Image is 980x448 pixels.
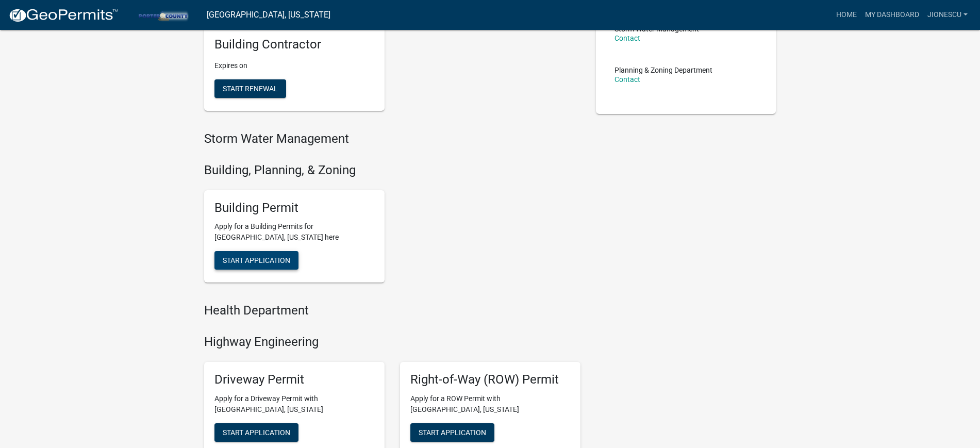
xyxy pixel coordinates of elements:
[214,201,374,215] h5: Building Permit
[204,163,580,178] h4: Building, Planning, & Zoning
[207,6,330,24] a: [GEOGRAPHIC_DATA], [US_STATE]
[214,423,298,442] button: Start Application
[223,428,290,436] span: Start Application
[127,8,198,22] img: Porter County, Indiana
[614,75,640,84] a: Contact
[204,303,580,318] h4: Health Department
[204,335,580,350] h4: Highway Engineering
[214,221,374,243] p: Apply for a Building Permits for [GEOGRAPHIC_DATA], [US_STATE] here
[614,34,640,42] a: Contact
[204,131,580,146] h4: Storm Water Management
[214,60,374,71] p: Expires on
[214,79,286,98] button: Start Renewal
[923,5,972,25] a: jionescu
[614,25,699,32] p: Storm Water Management
[410,393,570,415] p: Apply for a ROW Permit with [GEOGRAPHIC_DATA], [US_STATE]
[214,372,374,387] h5: Driveway Permit
[214,37,374,52] h5: Building Contractor
[214,251,298,270] button: Start Application
[223,85,278,93] span: Start Renewal
[832,5,861,25] a: Home
[410,423,494,442] button: Start Application
[614,67,712,74] p: Planning & Zoning Department
[419,428,486,436] span: Start Application
[214,393,374,415] p: Apply for a Driveway Permit with [GEOGRAPHIC_DATA], [US_STATE]
[223,256,290,264] span: Start Application
[410,372,570,387] h5: Right-of-Way (ROW) Permit
[861,5,923,25] a: My Dashboard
